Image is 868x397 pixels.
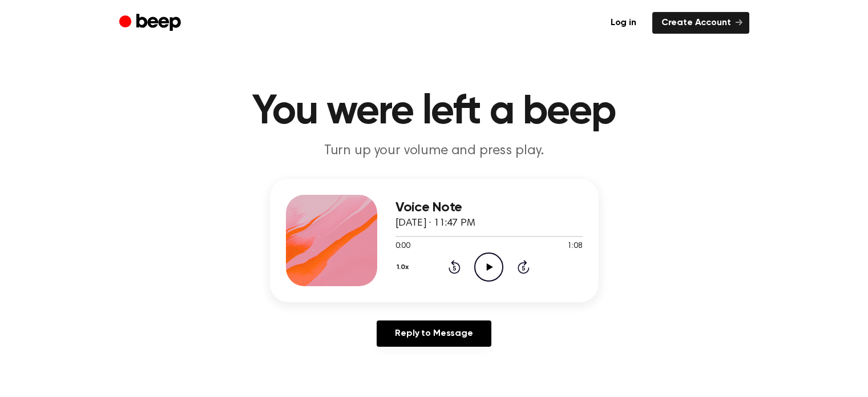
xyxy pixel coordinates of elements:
a: Beep [119,12,184,34]
span: [DATE] · 11:47 PM [395,218,475,228]
a: Reply to Message [377,320,491,347]
span: 0:00 [395,240,410,252]
h3: Voice Note [395,200,583,215]
h1: You were left a beep [142,91,726,133]
a: Create Account [652,12,749,34]
a: Log in [601,12,645,34]
p: Turn up your volume and press play. [215,142,653,161]
span: 1:08 [567,240,582,252]
button: 1.0x [395,258,413,277]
